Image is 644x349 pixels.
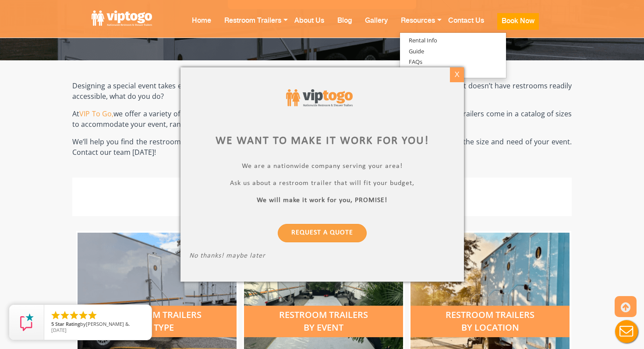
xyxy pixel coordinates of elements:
[86,321,130,327] span: [PERSON_NAME] &.
[189,252,455,262] p: No thanks! maybe later
[55,321,80,327] span: Star Rating
[189,133,455,149] div: We want to make it work for you!
[51,327,67,333] span: [DATE]
[51,321,54,327] span: 5
[18,314,35,331] img: Review Rating
[50,310,61,321] li: 
[286,89,353,106] img: viptogo logo
[189,179,455,189] p: Ask us about a restroom trailer that will fit your budget,
[69,310,79,321] li: 
[450,67,464,82] div: X
[60,310,70,321] li: 
[189,162,455,172] p: We are a nationwide company serving your area!
[609,314,644,349] button: Live Chat
[87,310,98,321] li: 
[51,321,145,328] span: by
[278,224,367,242] a: Request a Quote
[257,197,387,204] b: We will make it work for you, PROMISE!
[78,310,88,321] li: 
